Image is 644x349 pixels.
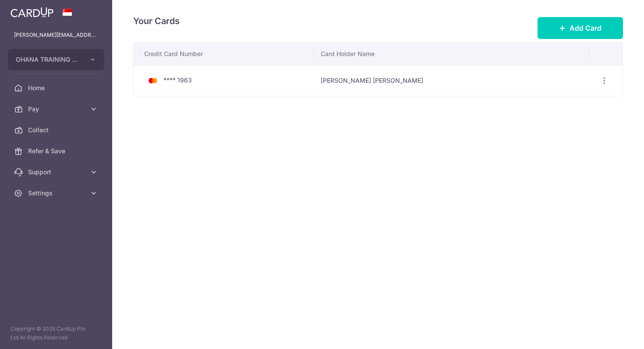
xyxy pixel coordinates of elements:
span: Collect [28,126,86,134]
img: CardUp [11,7,53,18]
span: Pay [28,105,86,113]
th: Card Holder Name [314,42,589,65]
h4: Your Cards [133,14,180,28]
span: Refer & Save [28,147,86,155]
button: OHANA TRAINING CONSULTANCY PTE. LTD. [8,49,104,70]
span: Settings [28,189,86,197]
p: [PERSON_NAME][EMAIL_ADDRESS][DOMAIN_NAME] [14,31,98,39]
span: Support [28,168,86,176]
td: [PERSON_NAME] [PERSON_NAME] [314,65,589,96]
th: Credit Card Number [134,42,314,65]
button: Add Card [538,17,623,39]
img: Bank Card [144,75,162,86]
span: OHANA TRAINING CONSULTANCY PTE. LTD. [16,55,81,64]
span: Add Card [570,23,602,33]
iframe: Opens a widget where you can find more information [587,323,635,345]
span: Home [28,84,86,92]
